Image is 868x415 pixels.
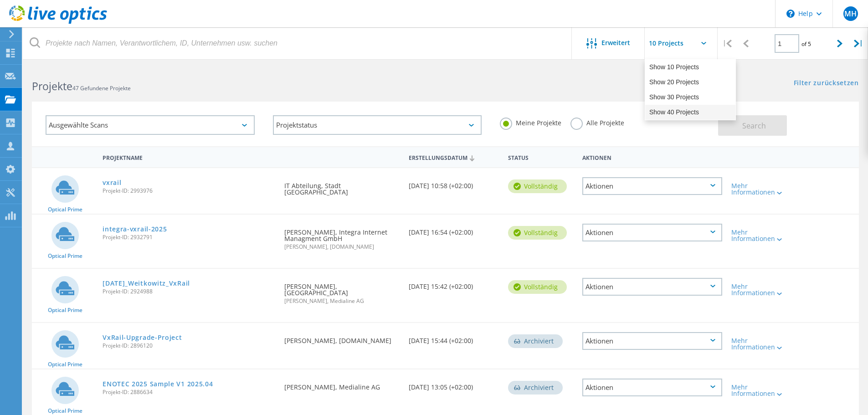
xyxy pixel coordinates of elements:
[582,379,722,396] div: Aktionen
[508,179,567,193] div: vollständig
[284,298,399,304] span: [PERSON_NAME], Medialine AG
[103,188,275,194] span: Projekt-ID: 2993976
[32,79,72,93] b: Projekte
[582,278,722,296] div: Aktionen
[280,168,404,205] div: IT Abteilung, Stadt [GEOGRAPHIC_DATA]
[742,121,766,131] span: Search
[508,280,567,294] div: vollständig
[645,90,735,105] div: Show 30 Projects
[103,289,275,294] span: Projekt-ID: 2924988
[582,224,722,241] div: Aktionen
[731,229,788,242] div: Mehr Informationen
[23,27,572,59] input: Projekte nach Namen, Verantwortlichem, ID, Unternehmen usw. suchen
[98,149,280,165] div: Projektname
[103,389,275,395] span: Projekt-ID: 2886634
[570,118,624,126] label: Alle Projekte
[103,334,182,341] a: VxRail-Upgrade-Project
[284,244,399,250] span: [PERSON_NAME], [DOMAIN_NAME]
[718,27,736,60] div: |
[404,269,503,299] div: [DATE] 15:42 (+02:00)
[731,338,788,350] div: Mehr Informationen
[280,215,404,259] div: [PERSON_NAME], Integra Internet Managment GmbH
[601,40,630,46] span: Erweitert
[103,381,213,387] a: ENOTEC 2025 Sample V1 2025.04
[849,27,868,60] div: |
[404,323,503,353] div: [DATE] 15:44 (+02:00)
[794,80,859,87] a: Filter zurücksetzen
[103,343,275,348] span: Projekt-ID: 2896120
[582,332,722,350] div: Aktionen
[404,149,503,166] div: Erstellungsdatum
[801,40,811,48] span: of 5
[72,84,131,92] span: 47 Gefundene Projekte
[103,280,190,287] a: [DATE]_Weitkowitz_VxRail
[404,215,503,245] div: [DATE] 16:54 (+02:00)
[582,177,722,195] div: Aktionen
[280,269,404,313] div: [PERSON_NAME], [GEOGRAPHIC_DATA]
[404,168,503,198] div: [DATE] 10:58 (+02:00)
[103,226,167,232] a: integra-vxrail-2025
[48,362,82,367] span: Optical Prime
[103,235,275,240] span: Projekt-ID: 2932791
[280,369,404,400] div: [PERSON_NAME], Medialine AG
[503,149,578,165] div: Status
[46,115,255,135] div: Ausgewählte Scans
[9,19,107,26] a: Live Optics Dashboard
[731,283,788,296] div: Mehr Informationen
[645,60,735,75] div: Show 10 Projects
[645,105,735,120] div: Show 40 Projects
[731,384,788,397] div: Mehr Informationen
[645,75,735,90] div: Show 20 Projects
[273,115,482,135] div: Projektstatus
[844,10,857,17] span: MH
[404,369,503,400] div: [DATE] 13:05 (+02:00)
[48,408,82,414] span: Optical Prime
[786,10,795,18] svg: \n
[508,226,567,240] div: vollständig
[508,381,563,395] div: Archiviert
[48,207,82,212] span: Optical Prime
[103,179,121,186] a: vxrail
[578,149,727,165] div: Aktionen
[718,115,787,136] button: Search
[280,323,404,353] div: [PERSON_NAME], [DOMAIN_NAME]
[500,118,561,126] label: Meine Projekte
[508,334,563,348] div: Archiviert
[731,183,788,195] div: Mehr Informationen
[48,307,82,313] span: Optical Prime
[48,253,82,259] span: Optical Prime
